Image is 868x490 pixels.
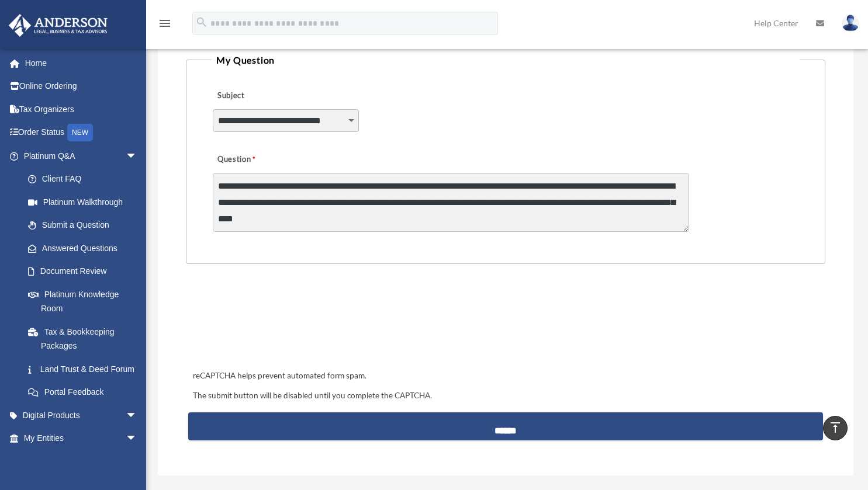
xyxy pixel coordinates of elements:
[126,427,149,451] span: arrow_drop_down
[213,88,324,104] label: Subject
[16,260,155,283] a: Document Review
[126,404,149,428] span: arrow_drop_down
[158,16,172,30] i: menu
[16,320,155,357] a: Tax & Bookkeeping Packages
[8,121,155,145] a: Order StatusNEW
[8,404,155,427] a: Digital Productsarrow_drop_down
[195,16,208,29] i: search
[16,168,155,191] a: Client FAQ
[212,52,799,68] legend: My Question
[188,369,824,383] div: reCAPTCHA helps prevent automated form spam.
[8,144,155,168] a: Platinum Q&Aarrow_drop_down
[67,124,93,141] div: NEW
[213,151,303,168] label: Question
[8,75,155,98] a: Online Ordering
[8,98,155,121] a: Tax Organizers
[16,237,155,260] a: Answered Questions
[16,357,155,381] a: Land Trust & Deed Forum
[8,427,155,450] a: My Entitiesarrow_drop_down
[16,214,149,237] a: Submit a Question
[188,389,824,403] div: The submit button will be disabled until you complete the CAPTCHA.
[126,450,149,474] span: arrow_drop_down
[126,144,149,168] span: arrow_drop_down
[5,14,111,37] img: Anderson Advisors Platinum Portal
[823,416,848,440] a: vertical_align_top
[16,381,155,404] a: Portal Feedback
[158,20,172,30] a: menu
[828,421,842,435] i: vertical_align_top
[8,51,155,75] a: Home
[16,283,155,320] a: Platinum Knowledge Room
[16,190,155,214] a: Platinum Walkthrough
[8,450,155,473] a: My Anderson Teamarrow_drop_down
[842,15,859,32] img: User Pic
[189,300,367,346] iframe: reCAPTCHA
